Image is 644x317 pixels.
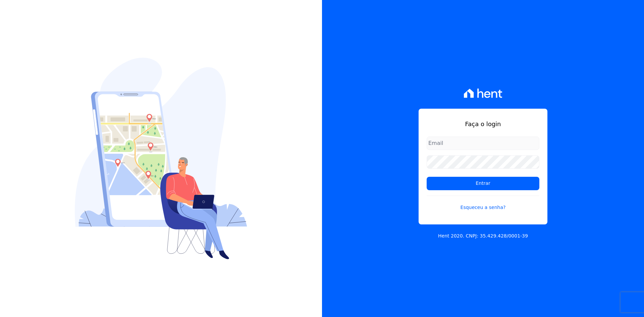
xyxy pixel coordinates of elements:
img: Login [75,58,247,259]
h1: Faça o login [427,119,539,128]
input: Email [427,137,539,150]
a: Esqueceu a senha? [427,196,539,211]
input: Entrar [427,177,539,190]
p: Hent 2020. CNPJ: 35.429.428/0001-39 [438,232,528,240]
